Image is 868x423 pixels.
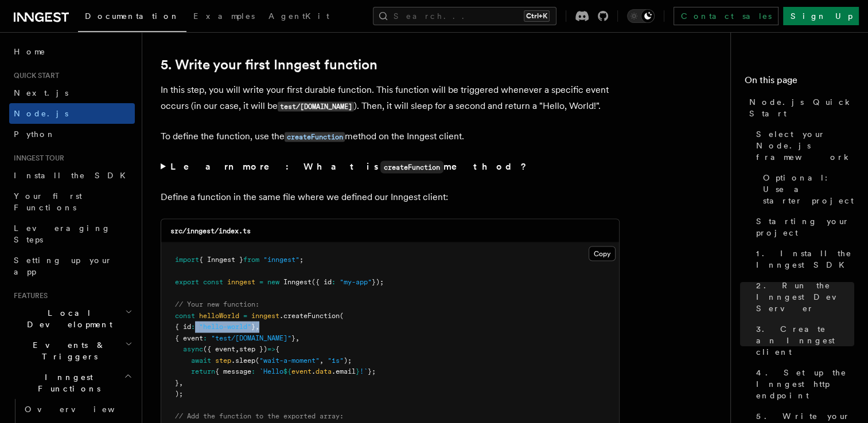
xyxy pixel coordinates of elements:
span: , [320,356,324,364]
span: Install the SDK [14,171,133,180]
a: 3. Create an Inngest client [752,319,854,362]
button: Toggle dark mode [627,9,655,23]
span: . [312,367,316,375]
span: "test/[DOMAIN_NAME]" [211,334,291,342]
span: ); [175,389,183,397]
p: To define the function, use the method on the Inngest client. [161,128,620,144]
span: 4. Set up the Inngest http endpoint [756,367,854,401]
span: Starting your project [756,216,854,238]
code: createFunction [380,160,443,173]
span: Inngest tour [9,154,64,163]
a: AgentKit [262,3,336,31]
span: } [251,322,255,330]
span: Select your Node.js framework [756,128,854,163]
a: Sign Up [783,7,859,25]
a: Starting your project [752,211,854,243]
kbd: Ctrl+K [524,10,550,22]
a: createFunction [285,130,345,141]
a: Contact sales [674,7,779,25]
a: Node.js [9,103,135,124]
a: Install the SDK [9,165,135,186]
span: 2. Run the Inngest Dev Server [756,280,854,314]
span: ${ [283,367,291,375]
span: } [175,378,179,386]
summary: Learn more: What iscreateFunctionmethod? [161,158,620,175]
span: Features [9,291,48,300]
span: "my-app" [340,277,372,285]
span: ); [344,356,352,364]
h4: On this page [745,73,854,92]
span: { event [175,334,203,342]
span: : [191,322,195,330]
span: { message [215,367,251,375]
span: { [275,344,279,352]
span: Your first Functions [14,191,82,212]
span: "wait-a-moment" [259,356,320,364]
a: Optional: Use a starter project [758,167,854,211]
span: "1s" [328,356,344,364]
span: , [295,334,299,342]
a: Examples [186,3,262,31]
span: Inngest Functions [9,371,124,394]
code: createFunction [285,132,345,142]
a: Next.js [9,83,135,103]
span: Python [14,130,56,139]
code: src/inngest/index.ts [170,226,251,234]
button: Search...Ctrl+K [373,7,556,25]
span: Documentation [85,11,180,21]
p: Define a function in the same file where we defined our Inngest client: [161,189,620,205]
span: } [356,367,360,375]
span: Home [14,46,46,57]
span: { id [175,322,191,330]
a: 2. Run the Inngest Dev Server [752,275,854,319]
a: Overview [20,399,135,420]
span: new [267,277,279,285]
a: 5. Write your first Inngest function [161,56,377,72]
span: : [203,334,207,342]
span: = [259,277,263,285]
span: ; [299,255,303,263]
span: .sleep [231,356,255,364]
a: Python [9,124,135,144]
span: => [267,344,275,352]
span: !` [360,367,368,375]
span: return [191,367,215,375]
button: Inngest Functions [9,367,135,399]
a: Node.js Quick Start [745,92,854,124]
span: Events & Triggers [9,339,125,362]
span: , [179,378,183,386]
span: Examples [193,11,255,21]
span: inngest [227,277,255,285]
span: const [203,277,223,285]
span: 3. Create an Inngest client [756,323,854,358]
span: ( [255,356,259,364]
span: Quick start [9,71,59,80]
code: test/[DOMAIN_NAME] [278,101,354,111]
button: Events & Triggers [9,335,135,367]
span: import [175,255,199,263]
p: In this step, you will write your first durable function. This function will be triggered wheneve... [161,81,620,114]
span: .email [332,367,356,375]
span: "hello-world" [199,322,251,330]
span: Setting up your app [14,256,112,276]
span: Inngest [283,277,312,285]
span: `Hello [259,367,283,375]
button: Copy [589,246,616,261]
span: step }) [239,344,267,352]
span: AgentKit [268,11,329,21]
button: Local Development [9,303,135,335]
span: event [291,367,312,375]
span: Node.js [14,109,68,118]
span: = [243,311,247,319]
span: // Your new function: [175,300,259,308]
span: : [332,277,336,285]
span: Node.js Quick Start [749,96,854,119]
span: Leveraging Steps [14,224,111,244]
span: .createFunction [279,311,340,319]
span: ({ id [312,277,332,285]
span: }); [372,277,384,285]
span: export [175,277,199,285]
span: ( [340,311,344,319]
span: const [175,311,195,319]
span: , [255,322,259,330]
